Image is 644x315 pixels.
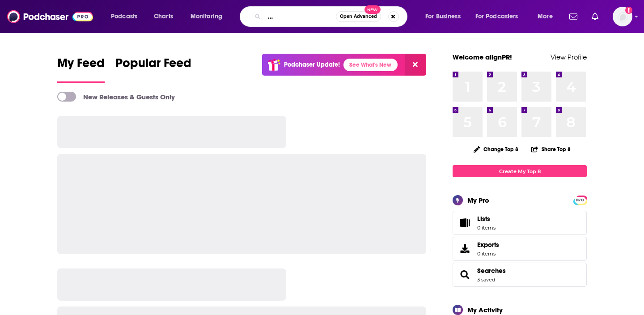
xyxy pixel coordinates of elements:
button: Change Top 8 [468,144,524,155]
div: My Pro [467,196,489,204]
a: Searches [477,267,506,275]
a: My Feed [57,55,105,83]
img: Podchaser - Follow, Share and Rate Podcasts [7,8,93,25]
span: Logged in as alignPR [613,7,632,26]
button: Show profile menu [613,7,632,26]
svg: Add a profile image [625,7,632,14]
a: Exports [453,237,587,261]
span: Lists [477,215,496,223]
span: Open Advanced [340,14,377,19]
span: My Feed [57,55,105,76]
span: Searches [453,263,587,287]
a: Lists [453,211,587,235]
img: User Profile [613,7,632,26]
button: Open AdvancedNew [336,11,381,22]
span: More [538,10,553,23]
span: Podcasts [111,10,137,23]
div: My Activity [467,306,503,314]
a: PRO [575,196,585,203]
span: PRO [575,197,585,204]
span: Exports [477,241,499,249]
a: Popular Feed [115,55,191,83]
div: Search podcasts, credits, & more... [248,6,416,27]
span: Lists [456,217,474,229]
p: Podchaser Update! [284,61,340,68]
button: Share Top 8 [531,140,571,158]
button: open menu [184,9,234,24]
a: New Releases & Guests Only [57,92,175,102]
button: open menu [419,9,472,24]
a: Welcome alignPR! [453,53,512,61]
a: View Profile [551,53,587,61]
span: Exports [456,243,474,255]
span: 0 items [477,225,496,231]
span: Lists [477,215,490,223]
span: 0 items [477,251,499,257]
span: Monitoring [191,10,222,23]
a: Charts [148,9,178,24]
input: Search podcasts, credits, & more... [264,9,336,24]
button: open menu [531,9,564,24]
button: open menu [470,9,531,24]
a: Searches [456,268,474,281]
span: Charts [154,10,173,23]
a: Show notifications dropdown [588,9,602,24]
a: Create My Top 8 [453,165,587,177]
span: For Podcasters [475,10,518,23]
span: New [364,5,381,14]
button: open menu [105,9,149,24]
a: See What's New [343,59,398,71]
span: For Business [425,10,461,23]
span: Popular Feed [115,55,191,76]
a: Show notifications dropdown [566,9,581,24]
a: 3 saved [477,277,495,283]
